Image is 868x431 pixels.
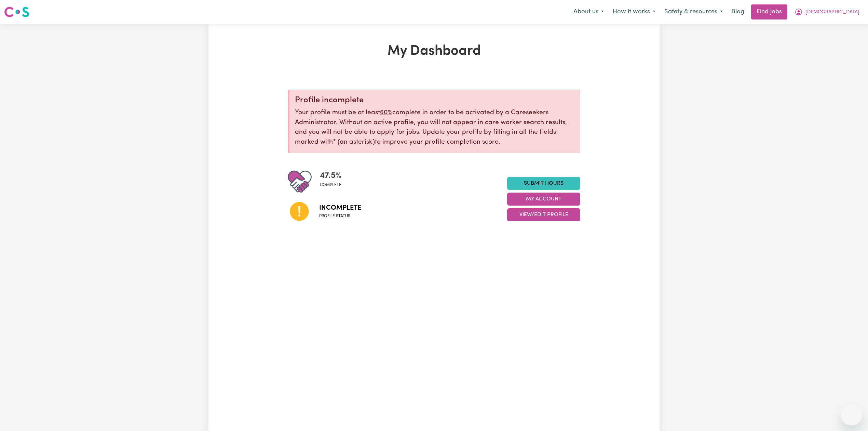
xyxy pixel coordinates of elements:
[320,182,341,188] span: complete
[727,4,748,19] a: Blog
[790,5,864,19] button: My Account
[320,170,347,194] div: Profile completeness: 47.5%
[380,109,392,116] u: 60%
[319,213,361,219] span: Profile status
[660,5,727,19] button: Safety & resources
[4,6,29,18] img: Careseekers logo
[507,177,580,190] a: Submit Hours
[320,170,341,182] span: 47.5 %
[751,4,787,19] a: Find jobs
[4,4,29,20] a: Careseekers logo
[319,203,361,213] span: Incomplete
[805,9,859,16] span: [DEMOGRAPHIC_DATA]
[288,43,580,60] h1: My Dashboard
[295,108,574,147] p: Your profile must be at least complete in order to be activated by a Careseekers Administrator. W...
[841,404,863,426] iframe: Button to launch messaging window
[295,95,574,105] div: Profile incomplete
[507,208,580,221] button: View/Edit Profile
[569,5,608,19] button: About us
[507,193,580,206] button: My Account
[333,139,375,145] span: an asterisk
[608,5,660,19] button: How it works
